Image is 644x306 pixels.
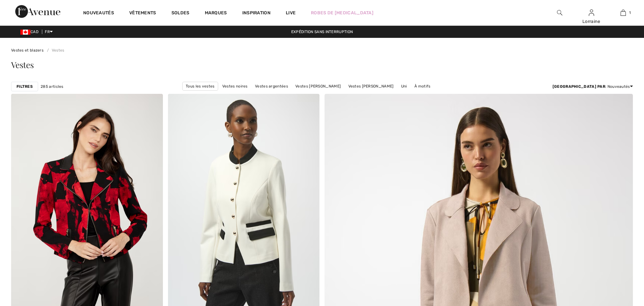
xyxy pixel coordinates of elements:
span: Vestes [11,59,34,70]
a: Vestes [44,48,64,52]
img: Mon panier [621,9,626,17]
a: 1 [607,9,639,17]
a: Vestes argentées [252,82,291,90]
img: recherche [557,9,562,17]
a: Vêtements [129,10,156,17]
span: CAD [20,30,41,34]
img: Canadian Dollar [20,30,30,35]
span: Inspiration [242,10,271,17]
a: Tous les vestes [182,82,218,91]
a: Se connecter [589,10,594,16]
a: Vestes [PERSON_NAME] [345,82,397,90]
a: Vestes [PERSON_NAME] [292,82,344,90]
a: Marques [205,10,227,17]
div: : Nouveautés [553,84,633,89]
img: Mes infos [589,9,594,17]
div: Lorraine [576,18,607,25]
a: Vestes noires [219,82,251,90]
a: Nouveautés [83,10,114,17]
span: 1 [629,10,631,16]
a: Live [286,10,296,16]
a: Vestes et blazers [11,48,44,52]
strong: Filtres [17,84,33,89]
strong: [GEOGRAPHIC_DATA] par [553,84,605,89]
a: Robes de [MEDICAL_DATA] [311,10,373,16]
a: À motifs [411,82,433,90]
span: FR [45,30,53,34]
a: Soldes [171,10,190,17]
img: 1ère Avenue [15,5,60,18]
span: 285 articles [41,84,64,89]
a: Uni [398,82,410,90]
